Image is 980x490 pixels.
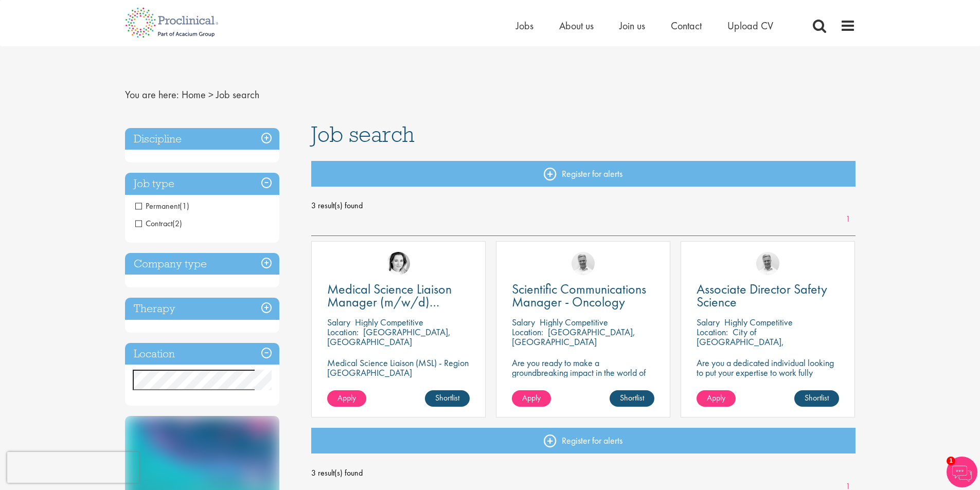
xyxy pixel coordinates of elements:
p: Highly Competitive [355,316,423,328]
a: Register for alerts [311,161,856,187]
span: Location: [697,326,728,338]
h3: Job type [125,173,279,195]
a: Upload CV [727,19,773,32]
span: Salary [697,316,720,328]
span: > [208,88,213,101]
p: Medical Science Liaison (MSL) - Region [GEOGRAPHIC_DATA] [327,358,470,377]
h3: Company type [125,253,279,275]
p: Highly Competitive [540,316,608,328]
span: Medical Science Liaison Manager (m/w/d) Nephrologie [327,280,452,323]
img: Joshua Bye [572,252,595,275]
a: Shortlist [610,390,654,407]
p: Are you ready to make a groundbreaking impact in the world of biotechnology? Join a growing compa... [512,358,654,407]
a: Medical Science Liaison Manager (m/w/d) Nephrologie [327,283,470,308]
a: Associate Director Safety Science [697,283,839,308]
span: Apply [337,392,356,403]
p: [GEOGRAPHIC_DATA], [GEOGRAPHIC_DATA] [327,326,451,348]
span: Salary [327,316,350,328]
a: 1 [841,213,856,225]
a: Contact [671,19,702,32]
span: 3 result(s) found [311,198,856,213]
span: 3 result(s) found [311,465,856,481]
span: Apply [707,392,725,403]
span: Location: [327,326,359,338]
p: Are you a dedicated individual looking to put your expertise to work fully flexibly in a remote p... [697,358,839,407]
a: Register for alerts [311,428,856,453]
span: Permanent [135,201,180,211]
span: (1) [180,201,189,211]
h3: Discipline [125,128,279,150]
span: Contract [135,218,182,229]
span: Apply [522,392,541,403]
a: Shortlist [425,390,470,407]
a: Scientific Communications Manager - Oncology [512,283,654,308]
p: City of [GEOGRAPHIC_DATA], [GEOGRAPHIC_DATA] [697,326,784,357]
img: Greta Prestel [387,252,410,275]
h3: Therapy [125,298,279,320]
p: Highly Competitive [724,316,793,328]
span: Salary [512,316,535,328]
span: Scientific Communications Manager - Oncology [512,280,646,311]
span: 1 [947,457,955,465]
img: Chatbot [947,457,977,487]
a: Apply [697,390,736,407]
iframe: reCAPTCHA [7,452,139,483]
a: Shortlist [794,390,839,407]
span: Contract [135,218,172,229]
span: Job search [311,120,415,148]
span: Location: [512,326,543,338]
a: breadcrumb link [182,88,206,101]
span: (2) [172,218,182,229]
a: Apply [327,390,366,407]
a: Join us [619,19,645,32]
img: Joshua Bye [756,252,779,275]
span: Job search [216,88,259,101]
span: You are here: [125,88,179,101]
span: Associate Director Safety Science [697,280,827,311]
a: Apply [512,390,551,407]
a: Jobs [516,19,533,32]
span: Permanent [135,201,189,211]
h3: Location [125,343,279,365]
p: [GEOGRAPHIC_DATA], [GEOGRAPHIC_DATA] [512,326,635,348]
a: About us [559,19,594,32]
